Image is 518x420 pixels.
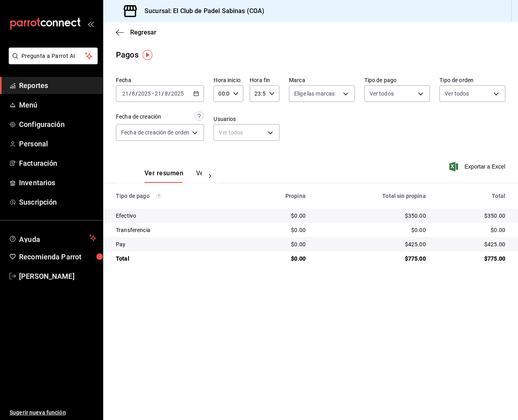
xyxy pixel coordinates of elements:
span: Sugerir nueva función [10,408,96,417]
span: Ayuda [19,233,86,243]
span: Personal [19,138,96,149]
span: / [168,90,171,97]
div: Ver todos [214,124,279,141]
span: Suscripción [19,197,96,207]
div: $775.00 [439,255,505,263]
label: Hora fin [250,77,279,83]
label: Marca [289,77,355,83]
input: -- [164,90,168,97]
div: Efectivo [116,212,235,220]
span: Inventarios [19,177,96,188]
div: $425.00 [439,240,505,248]
input: -- [154,90,162,97]
div: Pay [116,240,235,248]
div: Total [439,193,505,199]
label: Usuarios [214,116,279,122]
div: Propina [248,193,306,199]
div: Total [116,255,235,263]
div: $0.00 [248,226,306,234]
span: Pregunta a Parrot AI [21,52,85,60]
span: - [152,90,154,97]
div: $0.00 [439,226,505,234]
span: / [162,90,164,97]
span: Configuración [19,119,96,130]
div: Total sin propina [318,193,426,199]
input: -- [131,90,135,97]
label: Tipo de orden [439,77,505,83]
div: $350.00 [318,212,426,220]
span: / [129,90,131,97]
span: / [135,90,138,97]
label: Hora inicio [214,77,243,83]
button: Exportar a Excel [451,162,505,171]
label: Fecha [116,77,204,83]
button: Ver pagos [196,169,226,183]
span: Regresar [130,29,156,36]
label: Tipo de pago [364,77,430,83]
div: $0.00 [248,240,306,248]
input: ---- [138,90,151,97]
span: Facturación [19,158,96,169]
input: -- [122,90,129,97]
div: $350.00 [439,212,505,220]
svg: Los pagos realizados con Pay y otras terminales son montos brutos. [156,193,162,199]
div: $425.00 [318,240,426,248]
span: Recomienda Parrot [19,251,96,262]
span: Elige las marcas [294,90,335,98]
button: Pregunta a Parrot AI [9,48,98,64]
div: Transferencia [116,226,235,234]
span: Fecha de creación de orden [121,128,189,136]
span: Ver todos [370,90,394,98]
a: Pregunta a Parrot AI [6,58,98,66]
div: $775.00 [318,255,426,263]
div: $0.00 [248,212,306,220]
div: Pagos [116,49,139,61]
div: navigation tabs [144,169,202,183]
div: Fecha de creación [116,113,161,121]
span: Reportes [19,80,96,91]
div: Tipo de pago [116,193,235,199]
button: Ver resumen [144,169,183,183]
img: Tooltip marker [142,50,152,60]
span: Ver todos [445,90,469,98]
h3: Sucursal: El Club de Padel Sabinas (COA) [138,6,264,16]
div: $0.00 [318,226,426,234]
div: $0.00 [248,255,306,263]
input: ---- [171,90,184,97]
button: open_drawer_menu [87,21,94,27]
span: Menú [19,100,96,110]
button: Regresar [116,29,156,36]
span: [PERSON_NAME] [19,271,96,282]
